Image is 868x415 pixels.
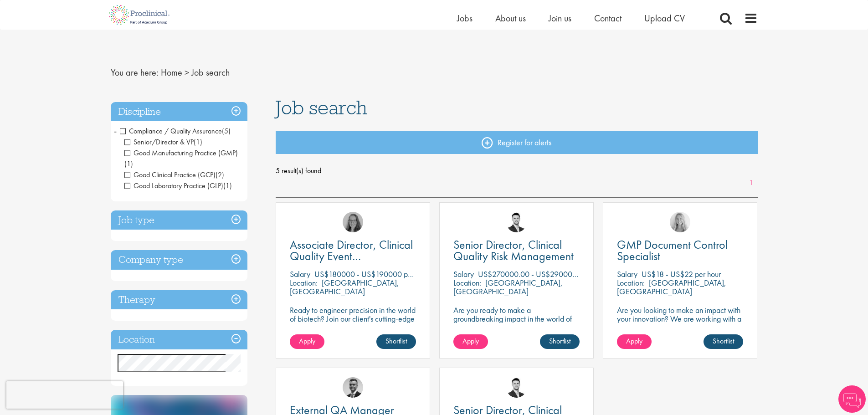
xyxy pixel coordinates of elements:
span: (1) [124,159,133,169]
span: (1) [194,137,202,147]
span: Job search [191,67,230,78]
p: [GEOGRAPHIC_DATA], [GEOGRAPHIC_DATA] [290,277,399,297]
h3: Location [111,330,247,349]
span: Good Clinical Practice (GCP) [124,170,216,179]
span: Apply [462,336,479,346]
a: Jobs [457,12,473,24]
a: Shortlist [704,334,743,349]
span: - [114,124,117,138]
span: Good Laboratory Practice (GLP) [124,181,223,190]
a: Shortlist [540,334,580,349]
img: Chatbot [838,385,866,413]
h3: Therapy [111,290,247,310]
span: Compliance / Quality Assurance [120,126,231,136]
span: Good Laboratory Practice (GLP) [124,181,232,190]
span: Location: [453,277,481,288]
p: US$180000 - US$190000 per annum [314,269,437,279]
span: Salary [453,269,474,279]
a: Contact [594,12,621,24]
span: GMP Document Control Specialist [617,237,728,264]
span: Associate Director, Clinical Quality Event Management (GCP) [290,237,413,275]
span: > [185,67,189,78]
p: Are you ready to make a groundbreaking impact in the world of biotechnology? Join a growing compa... [453,306,580,349]
span: You are here: [111,67,159,78]
a: breadcrumb link [161,67,182,78]
span: Good Manufacturing Practice (GMP) [124,148,238,169]
a: Apply [617,334,652,349]
span: (2) [216,170,224,179]
p: US$270000.00 - US$290000.00 per annum [478,269,622,279]
h3: Company type [111,250,247,270]
span: Salary [617,269,637,279]
span: (1) [223,181,232,190]
span: Good Clinical Practice (GCP) [124,170,224,179]
span: 5 result(s) found [276,164,758,178]
span: Salary [290,269,310,279]
p: [GEOGRAPHIC_DATA], [GEOGRAPHIC_DATA] [617,277,726,297]
span: Job search [276,95,367,120]
span: Senior/Director & VP [124,137,202,147]
a: Apply [290,334,324,349]
span: Good Manufacturing Practice (GMP) [124,148,238,158]
span: Senior/Director & VP [124,137,194,147]
h3: Job type [111,210,247,230]
a: Apply [453,334,488,349]
span: Senior Director, Clinical Quality Risk Management [453,237,574,264]
img: Joshua Godden [506,377,527,398]
a: Senior Director, Clinical Quality Risk Management [453,239,580,262]
img: Shannon Briggs [670,212,690,232]
a: Upload CV [644,12,685,24]
h3: Discipline [111,102,247,122]
a: Join us [549,12,571,24]
span: (5) [222,126,231,136]
iframe: reCAPTCHA [6,381,123,409]
p: Are you looking to make an impact with your innovation? We are working with a well-established ph... [617,306,743,349]
span: Compliance / Quality Assurance [120,126,222,136]
img: Alex Bill [343,377,363,398]
p: US$18 - US$22 per hour [642,269,721,279]
a: Associate Director, Clinical Quality Event Management (GCP) [290,239,416,262]
span: Location: [617,277,645,288]
span: Apply [626,336,642,346]
a: Shortlist [376,334,416,349]
p: Ready to engineer precision in the world of biotech? Join our client's cutting-edge team and play... [290,306,416,349]
a: About us [495,12,526,24]
a: GMP Document Control Specialist [617,239,743,262]
p: [GEOGRAPHIC_DATA], [GEOGRAPHIC_DATA] [453,277,563,297]
img: Joshua Godden [506,212,527,232]
span: Apply [299,336,315,346]
img: Ingrid Aymes [343,212,363,232]
a: 1 [745,178,758,188]
span: Location: [290,277,318,288]
a: Register for alerts [276,131,758,154]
